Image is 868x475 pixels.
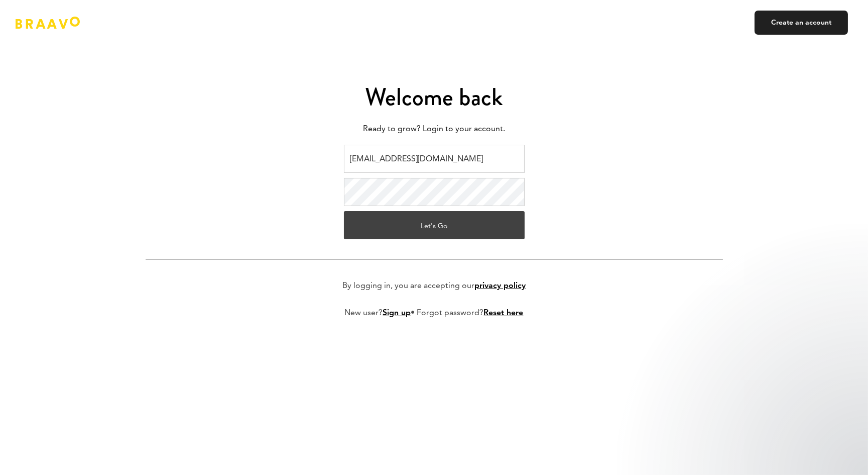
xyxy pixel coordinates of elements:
[146,122,723,137] p: Ready to grow? Login to your account.
[73,7,109,16] span: Support
[834,441,858,465] iframe: Intercom live chat
[755,11,848,35] a: Create an account
[484,309,524,317] a: Reset here
[344,145,525,173] input: Email
[344,211,525,239] button: Let's Go
[345,307,524,319] p: New user? • Forgot password?
[474,282,526,290] a: privacy policy
[383,309,411,317] a: Sign up
[342,280,526,292] p: By logging in, you are accepting our
[365,80,503,114] span: Welcome back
